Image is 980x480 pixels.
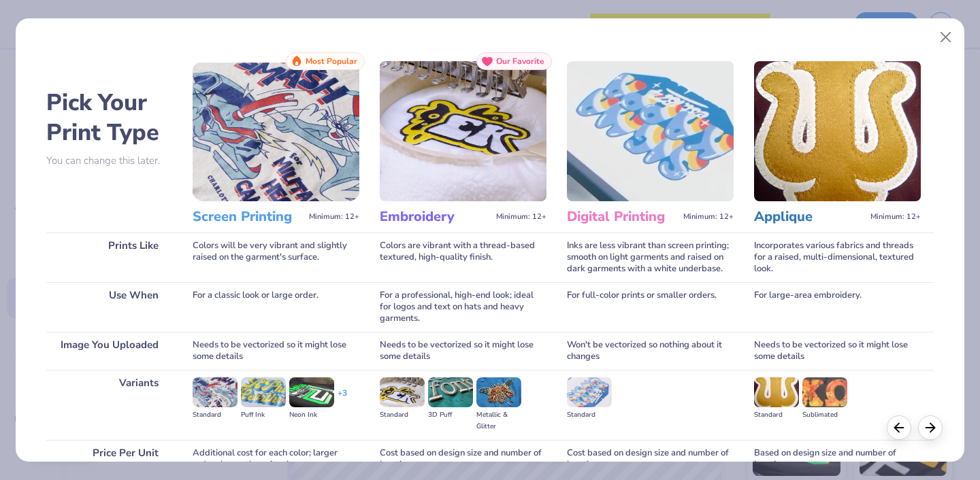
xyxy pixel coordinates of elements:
[567,208,678,226] h3: Digital Printing
[754,440,921,478] div: Based on design size and number of locations.
[428,377,473,407] img: 3D Puff
[567,332,734,370] div: Won't be vectorized so nothing about it changes
[46,370,172,440] div: Variants
[567,61,734,201] img: Digital Printing
[380,377,425,407] img: Standard
[428,409,473,421] div: 3D Puff
[754,282,921,332] div: For large-area embroidery.
[802,409,847,421] div: Sublimated
[496,212,546,222] span: Minimum: 12+
[683,212,734,222] span: Minimum: 12+
[193,233,359,282] div: Colors will be very vibrant and slightly raised on the garment's surface.
[193,208,304,226] h3: Screen Printing
[754,61,921,201] img: Applique
[380,440,546,478] div: Cost based on design size and number of locations.
[46,88,172,148] h2: Pick Your Print Type
[289,377,334,407] img: Neon Ink
[754,409,799,421] div: Standard
[289,409,334,421] div: Neon Ink
[476,377,521,407] img: Metallic & Glitter
[193,409,238,421] div: Standard
[476,409,521,432] div: Metallic & Glitter
[193,440,359,478] div: Additional cost for each color; larger orders lower the unit price.
[380,409,425,421] div: Standard
[338,388,347,411] div: + 3
[567,440,734,478] div: Cost based on design size and number of locations.
[380,282,546,332] div: For a professional, high-end look; ideal for logos and text on hats and heavy garments.
[754,332,921,370] div: Needs to be vectorized so it might lose some details
[567,409,612,421] div: Standard
[754,208,865,226] h3: Applique
[933,24,959,50] button: Close
[193,377,238,407] img: Standard
[754,377,799,407] img: Standard
[306,56,357,66] span: Most Popular
[567,282,734,332] div: For full-color prints or smaller orders.
[496,56,544,66] span: Our Favorite
[802,377,847,407] img: Sublimated
[46,233,172,282] div: Prints Like
[380,61,546,201] img: Embroidery
[870,212,921,222] span: Minimum: 12+
[380,233,546,282] div: Colors are vibrant with a thread-based textured, high-quality finish.
[46,440,172,478] div: Price Per Unit
[46,282,172,332] div: Use When
[567,377,612,407] img: Standard
[46,155,172,167] p: You can change this later.
[46,332,172,370] div: Image You Uploaded
[567,233,734,282] div: Inks are less vibrant than screen printing; smooth on light garments and raised on dark garments ...
[754,233,921,282] div: Incorporates various fabrics and threads for a raised, multi-dimensional, textured look.
[193,282,359,332] div: For a classic look or large order.
[380,332,546,370] div: Needs to be vectorized so it might lose some details
[309,212,359,222] span: Minimum: 12+
[193,61,359,201] img: Screen Printing
[193,332,359,370] div: Needs to be vectorized so it might lose some details
[380,208,491,226] h3: Embroidery
[241,377,286,407] img: Puff Ink
[241,409,286,421] div: Puff Ink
